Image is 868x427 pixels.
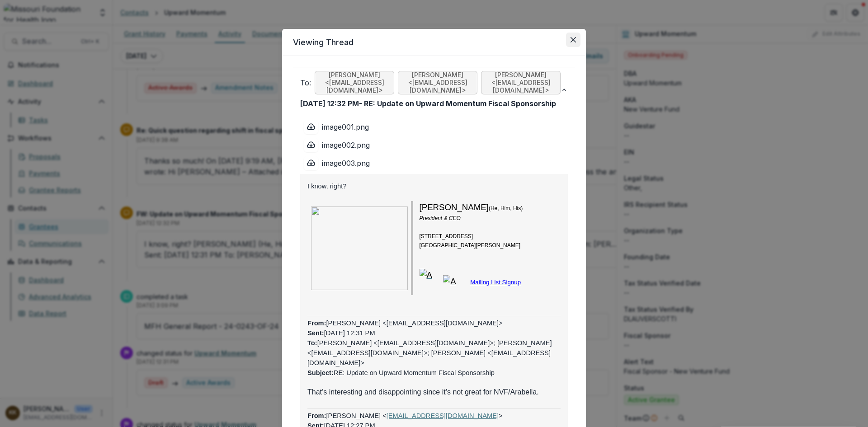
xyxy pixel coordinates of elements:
header: Viewing Thread [282,29,586,56]
a: [EMAIL_ADDRESS][DOMAIN_NAME] [387,412,499,419]
span: [PERSON_NAME] <[EMAIL_ADDRESS][DOMAIN_NAME]> [DATE] 12:31 PM [PERSON_NAME] <[EMAIL_ADDRESS][DOMAI... [307,319,552,376]
p: image001.png [322,122,369,132]
span: From: [307,412,326,419]
a: A blue circle with a white letter f in it Description automatically generated [443,275,470,289]
p: [DATE] 12:32 PM - RE: Update on Upward Momentum Fiscal Sponsorship [300,98,556,109]
b: Sent: [307,329,324,337]
img: A blue circle with a white letter f in it Description automatically generated [443,275,457,289]
span: (He, Him, His) [489,205,523,211]
p: image002.png [322,140,370,150]
span: [PERSON_NAME] <[EMAIL_ADDRESS][DOMAIN_NAME]> [481,71,561,94]
span: I know, right? [307,183,346,190]
span: [PERSON_NAME] <[EMAIL_ADDRESS][DOMAIN_NAME]> [315,71,394,94]
b: Subject: [307,369,334,376]
span: [PERSON_NAME] <[EMAIL_ADDRESS][DOMAIN_NAME]> [398,71,477,94]
span: [PERSON_NAME] [420,202,489,212]
p: To: [300,77,311,88]
button: Download file [304,156,318,170]
button: Close [566,33,580,47]
button: To:[PERSON_NAME] <[EMAIL_ADDRESS][DOMAIN_NAME]>[PERSON_NAME] <[EMAIL_ADDRESS][DOMAIN_NAME]>[PERSO... [293,67,575,113]
span: Mailing List Signup [470,279,521,286]
b: To: [307,339,317,347]
span: From: [307,319,326,327]
img: image001.png@01DBD93A.8E926150 [311,206,408,290]
a: A blue square with black letters Description automatically generated [420,269,440,282]
span: President & CEO [420,215,461,221]
button: Download file [304,138,318,152]
p: image003.png [322,158,370,169]
img: A blue square with black letters Description automatically generated [420,269,433,282]
button: Download file [304,120,318,134]
a: Mailing List Signup [470,278,521,286]
span: That’s interesting and disappointing since it’s not great for NVF/Arabella. [307,388,539,396]
span: [STREET_ADDRESS] [GEOGRAPHIC_DATA][PERSON_NAME] [420,233,521,249]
